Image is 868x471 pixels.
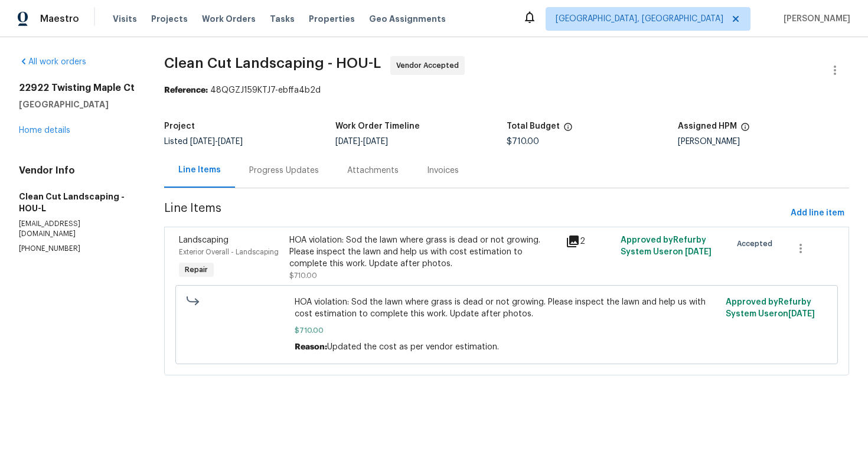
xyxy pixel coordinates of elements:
p: [EMAIL_ADDRESS][DOMAIN_NAME] [19,219,136,239]
p: [PHONE_NUMBER] [19,244,136,254]
button: Add line item [786,202,849,224]
h4: Vendor Info [19,165,136,176]
span: [DATE] [218,138,243,146]
h2: 22922 Twisting Maple Ct [19,82,136,94]
span: Updated the cost as per vendor estimation. [327,343,499,351]
span: The total cost of line items that have been proposed by Opendoor. This sum includes line items th... [563,122,573,138]
div: Progress Updates [249,165,319,176]
span: Properties [309,13,355,25]
div: Line Items [178,164,221,176]
h5: [GEOGRAPHIC_DATA] [19,99,136,110]
span: Geo Assignments [369,13,446,25]
div: [PERSON_NAME] [678,138,849,146]
span: Accepted [737,238,777,250]
span: Tasks [270,15,295,23]
h5: Work Order Timeline [335,122,420,130]
div: HOA violation: Sod the lawn where grass is dead or not growing. Please inspect the lawn and help ... [289,234,558,270]
span: [DATE] [190,138,215,146]
span: - [190,138,243,146]
span: [DATE] [685,248,712,256]
span: [DATE] [788,310,815,318]
span: Add line item [791,206,844,221]
div: Attachments [347,165,399,176]
span: Visits [113,13,137,25]
span: Line Items [164,202,786,224]
span: [GEOGRAPHIC_DATA], [GEOGRAPHIC_DATA] [556,13,723,25]
div: 2 [566,234,614,248]
div: Invoices [427,165,459,176]
span: Work Orders [202,13,256,25]
h5: Project [164,122,195,130]
h5: Total Budget [507,122,560,130]
span: [PERSON_NAME] [779,13,850,25]
span: - [335,138,388,146]
a: Home details [19,126,70,135]
span: $710.00 [289,272,317,279]
span: Vendor Accepted [396,60,464,71]
span: Listed [164,138,243,146]
span: The hpm assigned to this work order. [740,122,750,138]
h5: Clean Cut Landscaping - HOU-L [19,191,136,214]
span: Reason: [295,343,327,351]
a: All work orders [19,58,86,66]
span: Approved by Refurby System User on [621,236,712,256]
span: Maestro [40,13,79,25]
span: $710.00 [295,325,719,336]
b: Reference: [164,86,208,94]
div: 48QGZJ159KTJ7-ebffa4b2d [164,84,849,96]
span: Clean Cut Landscaping - HOU-L [164,56,381,70]
span: $710.00 [507,138,539,146]
span: [DATE] [335,138,360,146]
span: HOA violation: Sod the lawn where grass is dead or not growing. Please inspect the lawn and help ... [295,296,719,320]
span: Projects [151,13,188,25]
h5: Assigned HPM [678,122,737,130]
span: Exterior Overall - Landscaping [179,248,279,256]
span: Landscaping [179,236,229,244]
span: Approved by Refurby System User on [726,298,815,318]
span: [DATE] [363,138,388,146]
span: Repair [180,264,213,276]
